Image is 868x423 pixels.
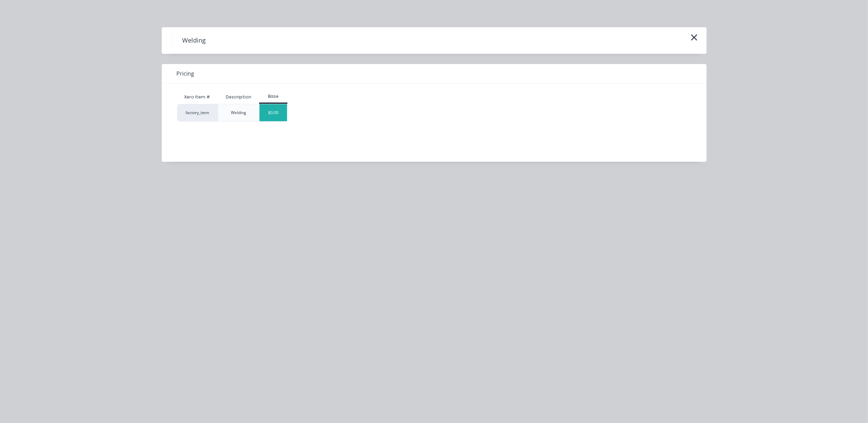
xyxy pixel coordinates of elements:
div: Xero Item # [177,90,218,104]
span: Pricing [177,69,194,78]
div: Description [220,89,257,106]
div: $0.00 [259,104,287,121]
div: factory_item [177,104,218,122]
div: Base [259,93,287,99]
h4: Welding [172,34,216,47]
div: Welding [231,110,246,116]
